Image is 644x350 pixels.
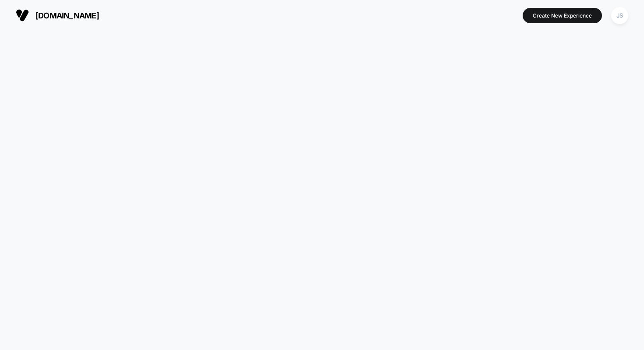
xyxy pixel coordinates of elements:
[523,8,602,23] button: Create New Experience
[611,7,628,24] div: JS
[35,11,99,20] span: [DOMAIN_NAME]
[609,7,631,25] button: JS
[13,8,102,22] button: [DOMAIN_NAME]
[16,9,29,22] img: Visually logo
